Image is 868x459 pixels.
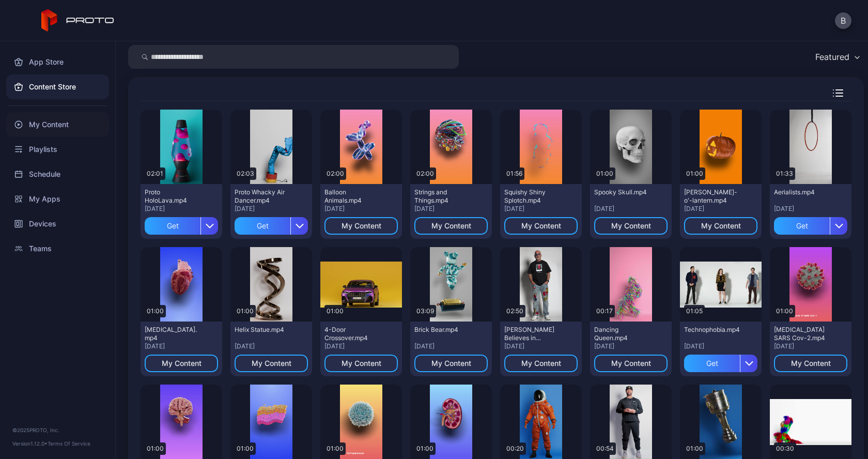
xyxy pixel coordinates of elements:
[521,359,561,368] div: My Content
[774,326,831,342] div: Covid-19 SARS Cov-2.mp4
[684,342,757,350] div: [DATE]
[6,74,109,99] a: Content Store
[48,440,90,447] a: Terms Of Service
[6,50,109,74] a: App Store
[774,217,847,235] button: Get
[684,188,741,205] div: Jack-o'-lantern.mp4
[6,112,109,137] a: My Content
[414,326,471,334] div: Brick Bear.mp4
[414,355,488,372] button: My Content
[504,205,578,213] div: [DATE]
[504,342,578,350] div: [DATE]
[342,222,381,230] div: My Content
[701,222,741,230] div: My Content
[684,355,757,372] button: Get
[6,236,109,261] a: Teams
[414,217,488,235] button: My Content
[235,355,308,372] button: My Content
[594,355,668,372] button: My Content
[594,217,668,235] button: My Content
[235,188,291,205] div: Proto Whacky Air Dancer.mp4
[324,342,398,350] div: [DATE]
[774,188,831,196] div: Aerialists.mp4
[235,326,291,334] div: Helix Statue.mp4
[504,188,561,205] div: Squishy Shiny Splotch.mp4
[324,217,398,235] button: My Content
[12,440,48,447] span: Version 1.12.0 •
[594,342,668,350] div: [DATE]
[342,359,381,368] div: My Content
[414,342,488,350] div: [DATE]
[504,217,578,235] button: My Content
[235,342,308,350] div: [DATE]
[414,205,488,213] div: [DATE]
[6,162,109,187] a: Schedule
[774,355,847,372] button: My Content
[684,326,741,334] div: Technophobia.mp4
[594,205,668,213] div: [DATE]
[611,359,651,368] div: My Content
[145,217,218,235] button: Get
[235,205,308,213] div: [DATE]
[684,205,757,213] div: [DATE]
[6,137,109,162] a: Playlists
[6,187,109,211] a: My Apps
[684,355,740,372] div: Get
[594,188,651,196] div: Spooky Skull.mp4
[162,359,202,368] div: My Content
[145,355,218,372] button: My Content
[815,52,849,62] div: Featured
[504,326,561,342] div: Howie Mandel Believes in Proto.mp4
[791,359,831,368] div: My Content
[324,355,398,372] button: My Content
[594,326,651,342] div: Dancing Queen.mp4
[431,222,471,230] div: My Content
[252,359,291,368] div: My Content
[611,222,651,230] div: My Content
[145,217,200,235] div: Get
[235,217,308,235] button: Get
[774,205,847,213] div: [DATE]
[774,217,830,235] div: Get
[324,188,381,205] div: Balloon Animals.mp4
[6,211,109,236] a: Devices
[774,342,847,350] div: [DATE]
[414,188,471,205] div: Strings and Things.mp4
[835,12,851,29] button: B
[521,222,561,230] div: My Content
[324,205,398,213] div: [DATE]
[431,359,471,368] div: My Content
[145,342,218,350] div: [DATE]
[684,217,757,235] button: My Content
[504,355,578,372] button: My Content
[810,45,864,69] button: Featured
[235,217,290,235] div: Get
[145,188,202,205] div: Proto HoloLava.mp4
[324,326,381,342] div: 4-Door Crossover.mp4
[145,326,202,342] div: Human Heart.mp4
[12,426,103,434] div: © 2025 PROTO, Inc.
[145,205,218,213] div: [DATE]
